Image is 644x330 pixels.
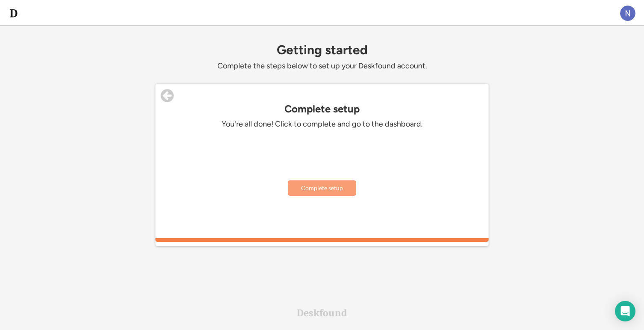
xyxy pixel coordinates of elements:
[155,61,489,71] div: Complete the steps below to set up your Deskfound account.
[157,238,487,242] div: 100%
[194,119,450,129] div: You're all done! Click to complete and go to the dashboard.
[9,8,19,18] img: d-whitebg.png
[155,43,489,57] div: Getting started
[288,180,356,196] button: Complete setup
[155,103,489,115] div: Complete setup
[615,301,635,321] div: Open Intercom Messenger
[297,308,347,318] div: Deskfound
[620,6,635,21] img: ACg8ocL3vNyoXODf5Vl-5jN4XlJJ8hGXoUO5sEb98ClT_rNL6OeKxw=s96-c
